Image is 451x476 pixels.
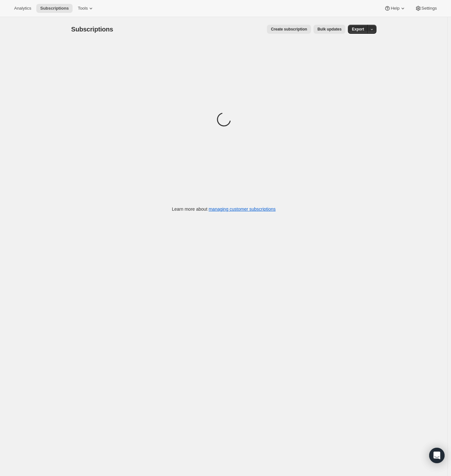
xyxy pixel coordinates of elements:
[352,27,364,32] span: Export
[172,206,276,212] p: Learn more about
[74,4,98,13] button: Tools
[317,27,341,32] span: Bulk updates
[10,4,35,13] button: Analytics
[267,25,311,34] button: Create subscription
[411,4,441,13] button: Settings
[71,26,113,33] span: Subscriptions
[348,25,368,34] button: Export
[391,6,399,11] span: Help
[314,25,345,34] button: Bulk updates
[14,6,31,11] span: Analytics
[40,6,69,11] span: Subscriptions
[208,207,276,212] a: managing customer subscriptions
[380,4,410,13] button: Help
[271,27,307,32] span: Create subscription
[429,448,445,463] div: Open Intercom Messenger
[421,6,437,11] span: Settings
[78,6,88,11] span: Tools
[36,4,73,13] button: Subscriptions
